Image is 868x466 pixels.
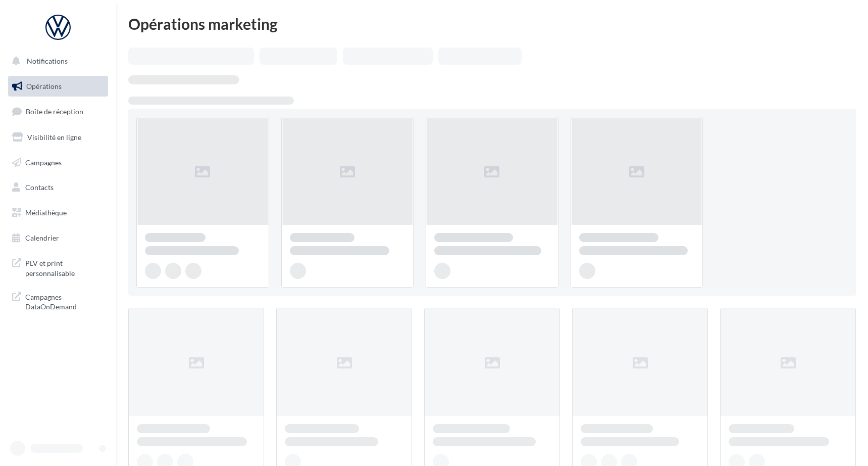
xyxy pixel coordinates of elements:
[25,290,104,312] span: Campagnes DataOnDemand
[128,16,856,31] div: Opérations marketing
[6,51,106,72] button: Notifications
[27,133,81,142] span: Visibilité en ligne
[25,158,62,166] span: Campagnes
[25,234,59,242] span: Calendrier
[6,101,110,122] a: Boîte de réception
[6,227,110,249] a: Calendrier
[6,127,110,148] a: Visibilité en ligne
[6,286,110,316] a: Campagnes DataOnDemand
[25,208,67,217] span: Médiathèque
[6,76,110,97] a: Opérations
[26,107,83,116] span: Boîte de réception
[26,82,62,90] span: Opérations
[25,256,104,278] span: PLV et print personnalisable
[6,152,110,173] a: Campagnes
[6,252,110,282] a: PLV et print personnalisable
[6,177,110,198] a: Contacts
[25,183,54,192] span: Contacts
[27,57,68,65] span: Notifications
[6,202,110,223] a: Médiathèque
